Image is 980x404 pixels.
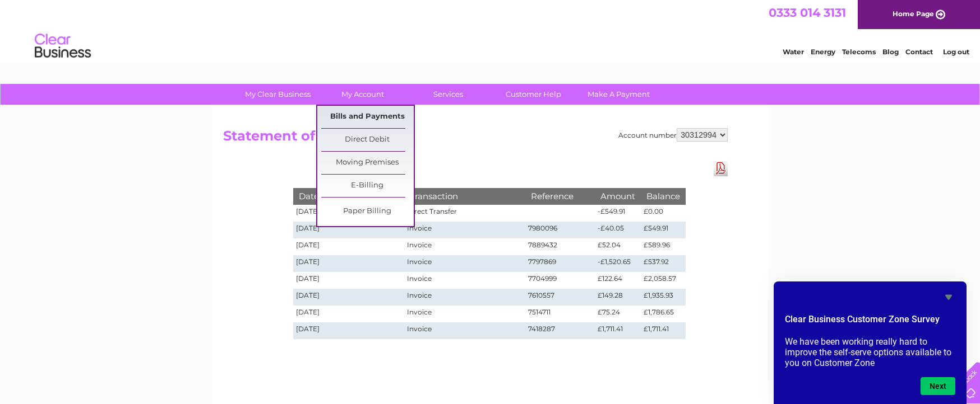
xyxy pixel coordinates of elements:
[783,48,804,56] a: Water
[714,160,728,176] a: Download Pdf
[595,272,641,289] td: £122.64
[785,336,955,368] p: We have been working really hard to improve the self-serve options available to you on Customer Zone
[525,322,595,339] td: 7418287
[321,175,414,197] a: E-Billing
[641,322,686,339] td: £1,711.41
[404,238,525,255] td: Invoice
[404,255,525,272] td: Invoice
[641,306,686,322] td: £1,786.65
[595,289,641,306] td: £149.28
[572,84,665,105] a: Make A Payment
[293,222,404,238] td: [DATE]
[525,188,595,204] th: Reference
[404,306,525,322] td: Invoice
[525,289,595,306] td: 7610557
[293,322,404,339] td: [DATE]
[525,238,595,255] td: 7889432
[293,289,404,306] td: [DATE]
[321,200,414,223] a: Paper Billing
[785,290,955,395] div: Clear Business Customer Zone Survey
[525,306,595,322] td: 7514711
[293,272,404,289] td: [DATE]
[595,255,641,272] td: -£1,520.65
[641,255,686,272] td: £537.92
[641,289,686,306] td: £1,935.93
[769,6,846,20] a: 0333 014 3131
[882,48,899,56] a: Blog
[293,306,404,322] td: [DATE]
[404,272,525,289] td: Invoice
[223,128,728,149] h2: Statement of Accounts
[404,222,525,238] td: Invoice
[595,238,641,255] td: £52.04
[641,272,686,289] td: £2,058.57
[404,205,525,222] td: Direct Transfer
[785,313,955,332] h2: Clear Business Customer Zone Survey
[404,322,525,339] td: Invoice
[641,188,686,204] th: Balance
[618,128,728,142] div: Account number
[317,84,409,105] a: My Account
[402,84,494,105] a: Services
[595,188,641,204] th: Amount
[942,290,955,304] button: Hide survey
[595,322,641,339] td: £1,711.41
[595,205,641,222] td: -£549.91
[595,306,641,322] td: £75.24
[525,272,595,289] td: 7704999
[226,6,756,54] div: Clear Business is a trading name of Verastar Limited (registered in [GEOGRAPHIC_DATA] No. 3667643...
[905,48,933,56] a: Contact
[34,29,91,63] img: logo.png
[293,255,404,272] td: [DATE]
[321,129,414,151] a: Direct Debit
[595,222,641,238] td: -£40.05
[404,188,525,204] th: Transaction
[321,106,414,128] a: Bills and Payments
[811,48,835,56] a: Energy
[232,84,324,105] a: My Clear Business
[842,48,876,56] a: Telecoms
[943,48,969,56] a: Log out
[293,238,404,255] td: [DATE]
[487,84,580,105] a: Customer Help
[641,222,686,238] td: £549.91
[293,188,404,204] th: Date
[525,222,595,238] td: 7980096
[321,152,414,174] a: Moving Premises
[404,289,525,306] td: Invoice
[293,205,404,222] td: [DATE]
[921,377,955,395] button: Next question
[641,238,686,255] td: £589.96
[641,205,686,222] td: £0.00
[525,255,595,272] td: 7797869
